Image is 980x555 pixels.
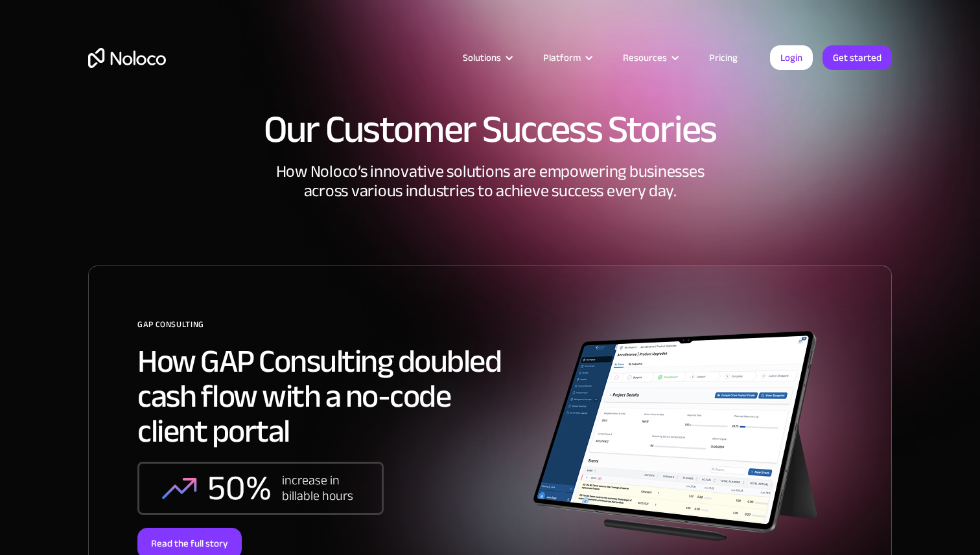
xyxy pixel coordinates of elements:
[527,49,607,66] div: Platform
[282,473,360,504] div: increase in billable hours
[447,49,527,66] div: Solutions
[770,45,813,70] a: Login
[88,162,892,266] div: How Noloco’s innovative solutions are empowering businesses across various industries to achieve ...
[822,45,892,70] a: Get started
[88,48,166,68] a: home
[463,49,501,66] div: Solutions
[207,469,272,508] div: 50%
[623,49,667,66] div: Resources
[88,110,892,149] h1: Our Customer Success Stories
[137,344,520,449] h2: How GAP Consulting doubled cash flow with a no-code client portal
[137,315,520,344] div: GAP Consulting
[607,49,693,66] div: Resources
[543,49,581,66] div: Platform
[693,49,754,66] a: Pricing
